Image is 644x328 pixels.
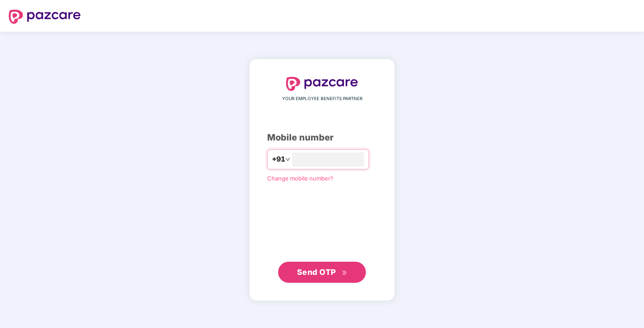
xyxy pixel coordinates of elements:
[342,270,347,276] span: double-right
[272,154,285,165] span: +91
[286,77,358,91] img: logo
[297,267,336,277] span: Send OTP
[282,95,362,102] span: YOUR EMPLOYEE BENEFITS PARTNER
[278,262,366,283] button: Send OTPdouble-right
[9,10,81,24] img: logo
[267,175,333,182] a: Change mobile number?
[267,131,377,144] div: Mobile number
[285,157,290,162] span: down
